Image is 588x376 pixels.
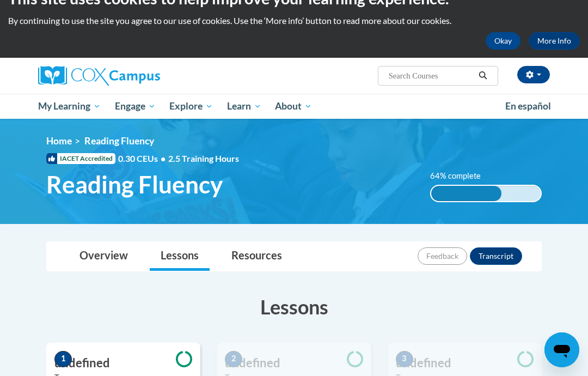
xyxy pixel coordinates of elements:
[54,351,72,367] span: 1
[217,355,371,372] h3: undefined
[470,247,522,265] button: Transcript
[220,242,293,271] a: Resources
[430,170,493,182] label: 64% complete
[115,100,156,113] span: Engage
[118,153,168,165] span: 0.30 CEUs
[46,170,223,199] span: Reading Fluency
[396,351,413,367] span: 3
[227,100,261,113] span: Learn
[529,32,580,50] a: More Info
[38,66,198,86] a: Cox Campus
[268,94,320,119] a: About
[46,355,200,372] h3: undefined
[162,94,220,119] a: Explore
[168,153,239,163] span: 2.5 Training Hours
[31,94,108,119] a: My Learning
[30,94,558,119] div: Main menu
[225,351,242,367] span: 2
[38,100,101,113] span: My Learning
[108,94,163,119] a: Engage
[169,100,213,113] span: Explore
[544,332,579,367] iframe: Button to launch messaging window
[275,100,312,113] span: About
[150,242,210,271] a: Lessons
[418,247,467,265] button: Feedback
[220,94,268,119] a: Learn
[388,69,475,82] input: Search Courses
[69,242,139,271] a: Overview
[388,355,542,372] h3: undefined
[46,135,72,147] a: Home
[8,15,580,27] p: By continuing to use the site you agree to our use of cookies. Use the ‘More info’ button to read...
[517,66,550,83] button: Account Settings
[38,66,160,86] img: Cox Campus
[475,69,491,82] button: Search
[46,293,542,320] h3: Lessons
[431,186,501,201] div: 64% complete
[486,32,520,50] button: Okay
[505,100,551,112] span: En español
[498,95,558,118] a: En español
[46,153,115,164] span: IACET Accredited
[84,135,154,147] span: Reading Fluency
[161,153,166,163] span: •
